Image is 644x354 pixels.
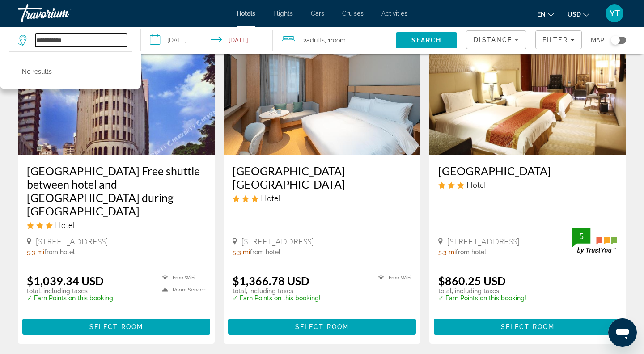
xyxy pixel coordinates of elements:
span: Select Room [501,323,555,330]
a: Hotels [237,10,255,17]
p: ✓ Earn Points on this booking! [27,295,115,302]
div: 5 [572,231,590,241]
button: Select check in and out date [141,27,273,54]
span: from hotel [44,249,75,256]
span: 2 [303,34,325,46]
span: Hotel [466,180,486,190]
iframe: Кнопка запуска окна обмена сообщениями [608,318,637,347]
span: from hotel [456,249,486,256]
span: 5.3 mi [27,249,44,256]
span: USD [568,11,581,18]
li: Free WiFi [373,274,411,282]
span: [STREET_ADDRESS] [36,236,108,246]
span: from hotel [250,249,280,256]
p: total, including taxes [438,287,526,295]
a: [GEOGRAPHIC_DATA] [GEOGRAPHIC_DATA] [233,164,411,191]
span: en [537,11,546,18]
span: Filter [542,36,568,43]
span: YT [610,9,620,18]
li: Free WiFi [157,274,206,282]
span: Search [411,37,442,44]
span: Map [591,34,604,46]
a: [GEOGRAPHIC_DATA] [438,164,617,177]
p: total, including taxes [233,287,321,295]
p: total, including taxes [27,287,115,295]
button: Select Room [228,319,416,335]
a: Cars [311,10,324,17]
button: Toggle map [604,36,626,44]
button: Select Room [22,319,210,335]
button: Filters [535,30,582,49]
span: [STREET_ADDRESS] [447,236,519,246]
span: Hotel [55,220,74,230]
span: 5.3 mi [438,249,456,256]
span: [STREET_ADDRESS] [241,236,314,246]
li: Room Service [157,286,206,294]
mat-select: Sort by [474,34,519,45]
div: 3 star Hotel [438,180,617,190]
span: Distance [474,36,512,43]
span: Hotel [261,193,280,203]
a: Select Room [22,321,210,331]
span: 5.3 mi [233,249,250,256]
a: Select Room [228,321,416,331]
ins: $1,366.78 USD [233,274,309,287]
span: Room [330,37,346,44]
a: Select Room [434,321,622,331]
a: Activities [381,10,407,17]
span: Select Room [295,323,349,330]
a: Flights [273,10,293,17]
p: No results [22,65,52,78]
a: Travorium [18,2,107,25]
span: Adults [306,37,325,44]
img: TrustYou guest rating badge [572,228,617,254]
img: Ji Hotel Guangzhou Panyu Chimelong Wanbo Center [224,12,420,155]
button: User Menu [603,4,626,23]
button: Select Room [434,319,622,335]
img: Hoikong Boutique Hotel [429,12,626,155]
a: Cruises [342,10,364,17]
button: Search [396,32,457,48]
span: , 1 [325,34,346,46]
ins: $1,039.34 USD [27,274,104,287]
a: [GEOGRAPHIC_DATA] Free shuttle between hotel and [GEOGRAPHIC_DATA] during [GEOGRAPHIC_DATA] [27,164,206,218]
button: Change currency [568,8,589,21]
div: 3 star Hotel [233,193,411,203]
ins: $860.25 USD [438,274,506,287]
input: Search hotel destination [35,34,127,47]
button: Travelers: 2 adults, 0 children [273,27,396,54]
div: 3 star Hotel [27,220,206,230]
p: ✓ Earn Points on this booking! [438,295,526,302]
span: Select Room [89,323,143,330]
p: ✓ Earn Points on this booking! [233,295,321,302]
button: Change language [537,8,554,21]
